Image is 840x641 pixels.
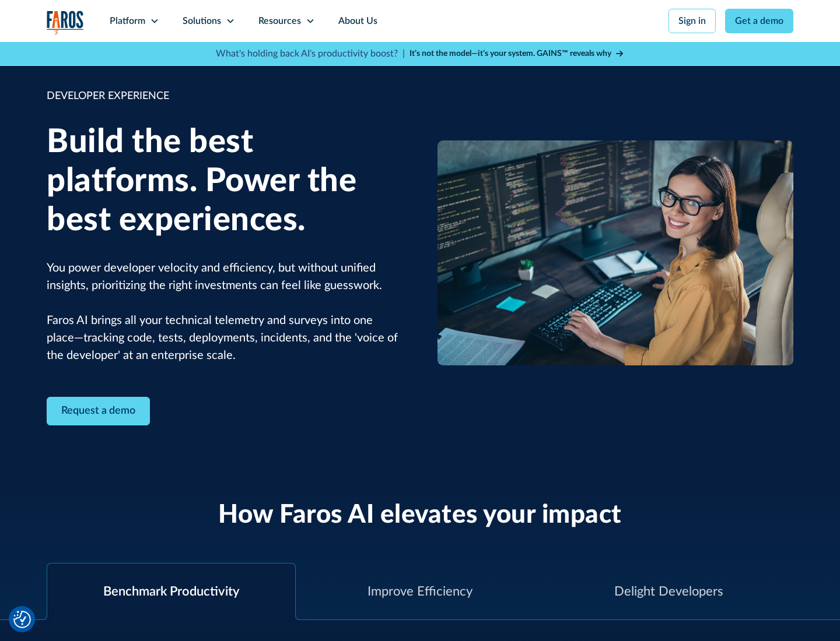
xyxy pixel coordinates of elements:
[110,14,145,28] div: Platform
[409,50,611,58] strong: It’s not the model—it’s your system. GAINS™ reveals why
[218,500,622,531] h2: How Faros AI elevates your impact
[47,10,84,34] img: Logo of the analytics and reporting company Faros.
[103,582,239,601] div: Benchmark Productivity
[183,14,221,28] div: Solutions
[47,397,150,425] a: Contact Modal
[614,582,723,601] div: Delight Developers
[47,123,402,241] h1: Build the best platforms. Power the best experiences.
[216,47,405,61] p: What's holding back AI's productivity boost? |
[13,611,31,628] button: Cookie Settings
[367,582,473,601] div: Improve Efficiency
[47,89,402,104] div: DEVELOPER EXPERIENCE
[725,9,793,33] a: Get a demo
[13,611,31,628] img: Revisit consent button
[409,48,624,60] a: It’s not the model—it’s your system. GAINS™ reveals why
[668,9,716,33] a: Sign in
[258,14,301,28] div: Resources
[47,259,402,364] p: You power developer velocity and efficiency, but without unified insights, prioritizing the right...
[47,10,84,34] a: home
